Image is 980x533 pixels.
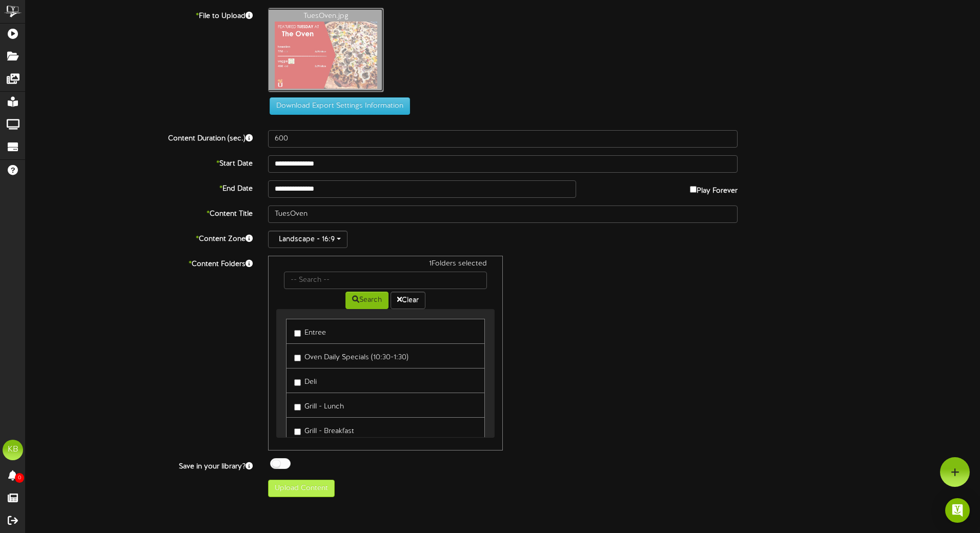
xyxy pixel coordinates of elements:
[18,256,260,270] label: Content Folders
[294,324,326,338] label: Entree
[294,330,301,337] input: Entree
[294,428,301,435] input: Grill - Breakfast
[294,379,301,386] input: Deli
[294,355,301,361] input: Oven Daily Specials (10:30-1:30)
[18,130,260,144] label: Content Duration (sec.)
[18,458,260,472] label: Save in your library?
[294,374,317,387] label: Deli
[15,473,24,483] span: 0
[690,180,738,196] label: Play Forever
[268,480,335,497] button: Upload Content
[18,8,260,22] label: File to Upload
[18,180,260,194] label: End Date
[3,440,23,460] div: KB
[945,498,970,523] div: Open Intercom Messenger
[690,186,697,193] input: Play Forever
[391,292,425,309] button: Clear
[345,292,389,309] button: Search
[294,398,344,412] label: Grill - Lunch
[284,272,487,289] input: -- Search --
[294,404,301,411] input: Grill - Lunch
[264,102,410,110] a: Download Export Settings Information
[294,349,409,363] label: Oven Daily Specials (10:30-1:30)
[270,97,410,115] button: Download Export Settings Information
[18,155,260,169] label: Start Date
[294,423,354,437] label: Grill - Breakfast
[268,206,738,223] input: Title of this Content
[18,231,260,244] label: Content Zone
[268,231,348,248] button: Landscape - 16:9
[18,206,260,219] label: Content Title
[276,259,495,272] div: 1 Folders selected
